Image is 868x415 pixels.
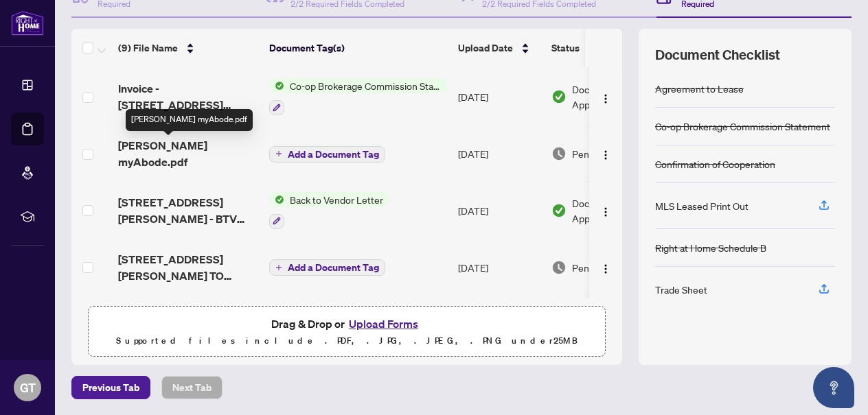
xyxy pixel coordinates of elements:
img: Document Status [551,146,567,161]
img: Logo [600,150,611,161]
span: Drag & Drop or [271,315,422,333]
div: Co-op Brokerage Commission Statement [655,119,830,134]
span: plus [275,264,282,271]
span: plus [275,150,282,157]
div: Trade Sheet [655,282,707,297]
p: Supported files include .PDF, .JPG, .JPEG, .PNG under 25 MB [97,333,597,349]
img: Status Icon [269,78,284,93]
span: Document Approved [572,82,657,112]
td: [DATE] [453,295,546,354]
button: Add a Document Tag [269,146,385,163]
button: Logo [595,200,617,222]
img: Document Status [551,260,567,275]
span: [STREET_ADDRESS][PERSON_NAME] TO REVIEW.pdf [118,251,258,284]
td: [DATE] [453,240,546,295]
img: Document Status [551,89,567,104]
span: (9) File Name [118,40,178,56]
span: [STREET_ADDRESS][PERSON_NAME] - BTV Letter.pdf [118,194,258,227]
span: Document Checklist [655,45,780,64]
span: GT [20,378,36,397]
button: Status IconCo-op Brokerage Commission Statement [269,78,447,115]
img: Logo [600,93,611,104]
img: Logo [600,206,611,217]
img: Document Status [551,203,567,218]
button: Open asap [813,367,854,408]
th: (9) File Name [113,29,264,67]
span: Previous Tab [82,377,139,399]
span: Status [551,40,580,56]
img: Status Icon [269,192,284,207]
span: Invoice - [STREET_ADDRESS][PERSON_NAME]pdf [118,80,258,113]
button: Status IconBack to Vendor Letter [269,192,389,229]
span: Upload Date [458,40,513,56]
span: Document Approved [572,195,657,226]
span: Back to Vendor Letter [284,192,389,207]
img: logo [11,10,44,36]
td: [DATE] [453,126,546,181]
span: Drag & Drop orUpload FormsSupported files include .PDF, .JPG, .JPEG, .PNG under25MB [89,307,605,357]
button: Logo [595,86,617,108]
span: Add a Document Tag [288,263,379,272]
td: [DATE] [453,67,546,126]
span: [PERSON_NAME] myAbode.pdf [118,137,258,170]
div: MLS Leased Print Out [655,198,749,213]
button: Add a Document Tag [269,259,385,276]
button: Logo [595,257,617,278]
div: Agreement to Lease [655,81,744,96]
button: Upload Forms [345,315,422,333]
img: Logo [600,263,611,274]
td: [DATE] [453,181,546,240]
button: Next Tab [161,376,222,399]
th: Status [546,29,663,67]
div: Confirmation of Cooperation [655,156,775,171]
th: Document Tag(s) [264,29,453,67]
div: Right at Home Schedule B [655,240,766,255]
button: Add a Document Tag [269,145,385,163]
span: Add a Document Tag [288,150,379,159]
button: Logo [595,143,617,165]
button: Add a Document Tag [269,259,385,276]
span: Pending Review [572,260,641,275]
div: [PERSON_NAME] myAbode.pdf [126,109,253,131]
button: Previous Tab [71,376,150,399]
span: Pending Review [572,146,641,161]
th: Upload Date [453,29,546,67]
span: Co-op Brokerage Commission Statement [284,78,447,93]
